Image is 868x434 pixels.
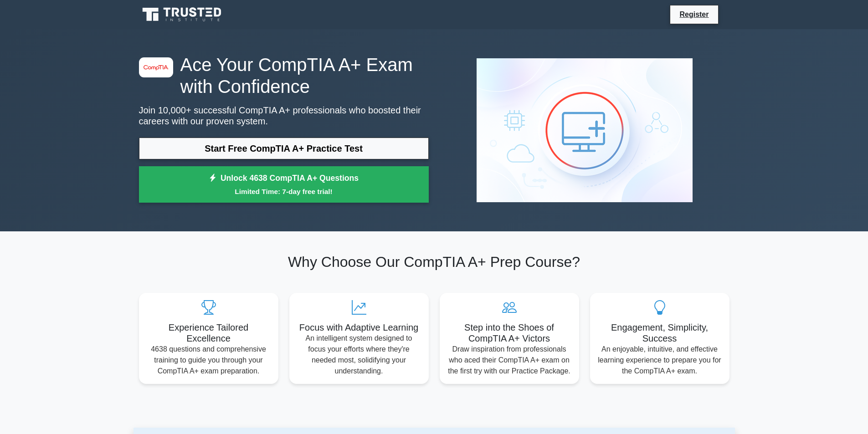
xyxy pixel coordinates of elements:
small: Limited Time: 7-day free trial! [150,186,417,197]
h2: Why Choose Our CompTIA A+ Prep Course? [139,253,729,271]
p: An enjoyable, intuitive, and effective learning experience to prepare you for the CompTIA A+ exam. [597,344,722,377]
h5: Engagement, Simplicity, Success [597,322,722,344]
p: An intelligent system designed to focus your efforts where they're needed most, solidifying your ... [297,333,421,377]
a: Unlock 4638 CompTIA A+ QuestionsLimited Time: 7-day free trial! [139,166,429,203]
a: Start Free CompTIA A+ Practice Test [139,138,429,159]
h1: Ace Your CompTIA A+ Exam with Confidence [139,54,429,97]
a: Register [674,9,714,20]
p: 4638 questions and comprehensive training to guide you through your CompTIA A+ exam preparation. [146,344,271,377]
p: Draw inspiration from professionals who aced their CompTIA A+ exam on the first try with our Prac... [447,344,572,377]
h5: Experience Tailored Excellence [146,322,271,344]
p: Join 10,000+ successful CompTIA A+ professionals who boosted their careers with our proven system. [139,105,429,127]
img: CompTIA A+ Preview [469,51,700,209]
h5: Step into the Shoes of CompTIA A+ Victors [447,322,572,344]
h5: Focus with Adaptive Learning [297,322,421,333]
